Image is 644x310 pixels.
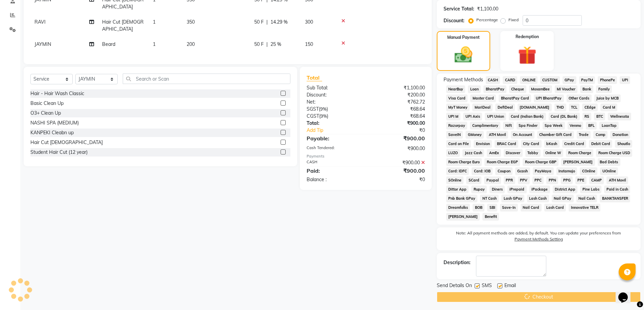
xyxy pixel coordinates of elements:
span: NearBuy [446,85,466,93]
span: CASH [486,76,500,84]
span: DefiDeal [495,104,515,111]
span: Donation [610,131,630,139]
div: ( ) [302,106,366,113]
span: BOB [473,204,484,212]
span: Bad Debts [598,158,620,166]
span: Dreamfolks [446,204,470,212]
span: ATH Movil [486,131,508,139]
div: Balance : [302,176,366,183]
span: Lash GPay [501,195,524,202]
span: Send Details On [437,282,472,290]
span: Card M [600,104,617,111]
span: Nail Card [521,204,542,212]
span: Pnb Bank GPay [446,195,478,202]
iframe: chat widget [616,283,637,303]
div: KANPEKI Cleabn up [30,129,74,136]
span: BTC [594,113,605,120]
span: UPI [620,76,630,84]
span: Cheque [509,85,526,93]
span: 1 [153,19,156,25]
span: BFL [586,122,597,130]
div: Service Total: [444,5,474,12]
span: bKash [544,140,559,148]
div: ₹900.00 [366,120,430,127]
span: Envision [474,140,492,148]
span: Hair Cut [DEMOGRAPHIC_DATA] [102,19,144,32]
span: District App [553,186,578,193]
span: Gcash [515,167,530,175]
span: SOnline [446,176,464,184]
img: _gift.svg [512,44,542,67]
label: Fixed [508,17,519,23]
label: Note: All payment methods are added, by default. You can update your preferences from [444,230,634,245]
span: UPI BharatPay [534,94,564,102]
span: On Account [511,131,534,139]
span: Other Cards [567,94,592,102]
div: Payable: [302,134,366,142]
span: Pine Labs [580,186,601,193]
span: PayTM [579,76,595,84]
div: Description: [444,259,471,266]
span: 9% [320,113,327,119]
span: Room Charge GBP [523,158,558,166]
span: PPV [518,176,530,184]
span: LUZO [446,149,460,157]
span: Nail GPay [552,195,574,202]
span: PPG [561,176,573,184]
span: iPrepaid [507,186,527,193]
span: 300 [305,19,313,25]
span: GPay [563,76,576,84]
label: Redemption [516,34,539,40]
div: Sub Total: [302,84,366,91]
span: UPI Axis [463,113,482,120]
span: | [266,41,268,48]
span: Nift [503,122,514,130]
span: SGST [307,106,319,112]
span: BRAC Card [495,140,518,148]
span: BharatPay [483,85,506,93]
span: Juice by MCB [594,94,621,102]
span: LoanTap [599,122,619,130]
span: SBI [487,204,497,212]
span: Room Charge EGP [484,158,520,166]
span: 50 F [254,19,264,26]
div: Net: [302,98,366,106]
div: ₹900.00 [366,134,430,142]
a: Add Tip [302,127,376,134]
span: Total [307,74,322,81]
div: ₹900.00 [366,167,430,175]
span: Debit Card [589,140,612,148]
span: Venmo [568,122,583,130]
span: PPR [504,176,515,184]
span: PayMaya [533,167,554,175]
span: Beard [102,41,115,47]
span: CAMP [589,176,604,184]
span: Complimentary [470,122,500,130]
label: Percentage [476,17,498,23]
img: _cash.svg [449,45,478,65]
div: Payments [307,153,425,159]
span: MosamBee [529,85,552,93]
div: Total: [302,120,366,127]
label: Payment Methods Setting [515,236,563,242]
div: ₹900.00 [366,159,430,166]
span: 14.29 % [270,19,288,26]
span: MariDeal [472,104,493,111]
span: PPC [532,176,544,184]
div: ₹68.64 [366,106,430,113]
div: CASH [302,159,366,166]
span: Bank [580,85,593,93]
span: Lash Cash [527,195,549,202]
span: Payment Methods [444,76,483,83]
span: Spa Week [543,122,565,130]
span: PhonePe [598,76,617,84]
span: 50 F [254,41,264,48]
span: PPN [546,176,558,184]
span: [PERSON_NAME] [446,213,480,221]
span: RS [582,113,592,120]
span: 1 [153,41,156,47]
span: Diners [490,186,505,193]
div: ( ) [302,113,366,120]
span: Master Card [470,94,496,102]
span: 200 [187,41,195,47]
